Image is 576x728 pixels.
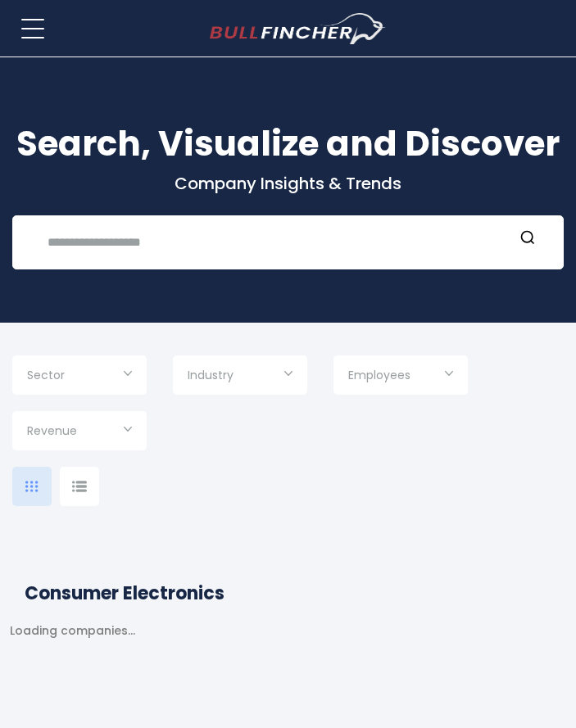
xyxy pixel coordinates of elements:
p: Company Insights & Trends [12,173,564,194]
input: Selection [188,362,293,391]
input: Selection [27,362,132,391]
img: bullfincher logo [210,13,386,44]
input: Selection [348,362,453,391]
img: icon-comp-list-view.svg [72,481,87,492]
span: Industry [188,368,234,382]
button: Search [517,228,538,250]
span: Revenue [27,423,77,438]
h1: Search, Visualize and Discover [12,118,564,170]
input: Selection [27,418,132,447]
span: Sector [27,368,65,382]
a: Go to homepage [210,13,386,44]
h2: Consumer Electronics [25,580,551,607]
img: icon-comp-grid.svg [25,481,39,492]
span: Employees [348,368,410,382]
